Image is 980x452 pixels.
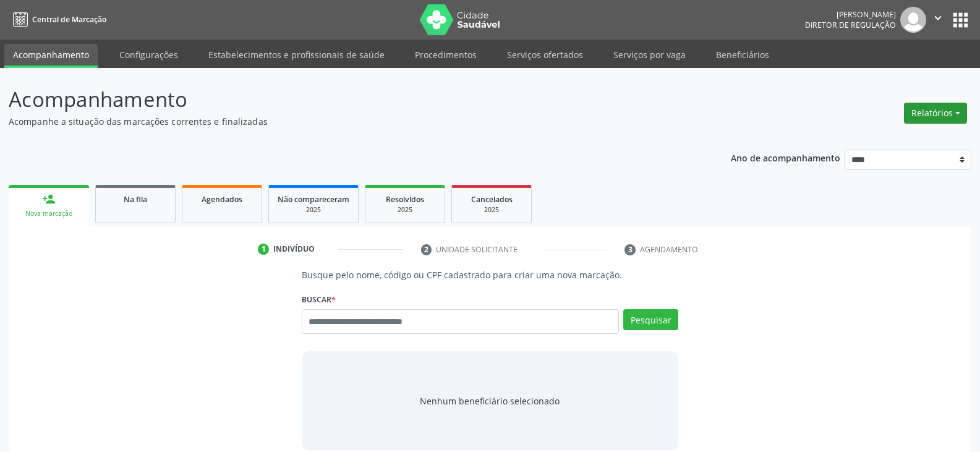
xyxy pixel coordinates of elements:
div: [PERSON_NAME] [805,9,896,20]
a: Beneficiários [707,44,778,66]
p: Acompanhamento [9,84,683,115]
label: Buscar [302,290,336,309]
a: Configurações [111,44,187,66]
a: Serviços por vaga [605,44,694,66]
p: Busque pelo nome, código ou CPF cadastrado para criar uma nova marcação. [302,268,678,281]
p: Ano de acompanhamento [731,150,840,165]
button: Pesquisar [623,309,678,330]
span: Cancelados [471,194,513,205]
div: 2025 [374,205,436,215]
a: Procedimentos [406,44,485,66]
div: 1 [258,244,269,255]
i:  [931,11,945,25]
span: Diretor de regulação [805,20,896,30]
div: 2025 [461,205,522,215]
a: Estabelecimentos e profissionais de saúde [200,44,393,66]
div: person_add [42,192,56,206]
p: Acompanhe a situação das marcações correntes e finalizadas [9,115,683,128]
div: Indivíduo [273,244,315,255]
span: Agendados [202,194,242,205]
div: 2025 [278,205,349,215]
a: Acompanhamento [4,44,98,68]
button:  [926,7,950,33]
span: Resolvidos [386,194,424,205]
button: Relatórios [904,103,967,124]
img: img [900,7,926,33]
span: Central de Marcação [32,14,106,25]
span: Na fila [124,194,147,205]
button: apps [950,9,971,31]
a: Serviços ofertados [498,44,592,66]
div: Nova marcação [17,209,80,218]
a: Central de Marcação [9,9,106,30]
span: Não compareceram [278,194,349,205]
span: Nenhum beneficiário selecionado [420,394,560,407]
